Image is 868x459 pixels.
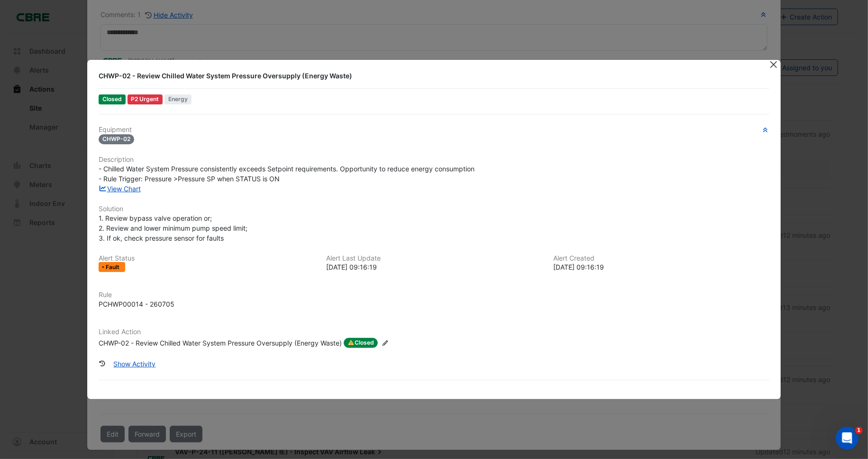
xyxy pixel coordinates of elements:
[99,134,134,144] span: CHWP-02
[836,427,859,450] iframe: Intercom live chat
[106,264,121,270] span: Fault
[107,356,162,372] button: Show Activity
[855,427,863,434] span: 1
[99,156,769,164] h6: Description
[99,254,315,262] h6: Alert Status
[553,262,769,272] div: [DATE] 09:16:19
[99,205,769,213] h6: Solution
[164,94,192,104] span: Energy
[99,126,769,134] h6: Equipment
[99,71,758,81] div: CHWP-02 - Review Chilled Water System Pressure Oversupply (Energy Waste)
[99,299,174,309] div: PCHWP00014 - 260705
[769,60,779,70] button: Close
[99,185,141,193] a: View Chart
[553,254,769,262] h6: Alert Created
[326,262,542,272] div: [DATE] 09:16:19
[99,338,342,348] div: CHWP-02 - Review Chilled Water System Pressure Oversupply (Energy Waste)
[99,165,475,183] span: - Chilled Water System Pressure consistently exceeds Setpoint requirements. Opportunity to reduce...
[99,94,126,104] span: Closed
[99,214,247,242] span: 1. Review bypass valve operation or; 2. Review and lower minimum pump speed limit; 3. If ok, chec...
[344,338,378,348] span: Closed
[326,254,542,262] h6: Alert Last Update
[128,94,163,104] div: P2 Urgent
[99,291,769,299] h6: Rule
[382,340,389,347] fa-icon: Edit Linked Action
[99,328,769,336] h6: Linked Action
